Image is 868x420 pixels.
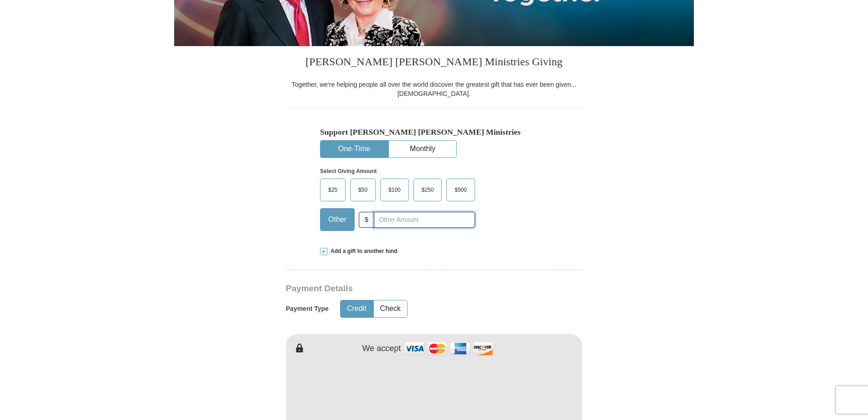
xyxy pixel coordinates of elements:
span: $ [359,212,374,228]
strong: Select Giving Amount [320,168,377,174]
h4: We accept [362,344,401,354]
h5: Payment Type [286,305,329,313]
img: credit cards accepted [403,339,494,358]
button: Credit [341,300,373,317]
span: $100 [384,183,405,197]
span: $500 [450,183,471,197]
span: $250 [417,183,439,197]
input: Other Amount [374,212,475,228]
div: Together, we're helping people all over the world discover the greatest gift that has ever been g... [286,80,582,98]
span: Add a gift to another fund [327,247,398,255]
h3: Payment Details [286,283,518,294]
span: Other [324,213,351,226]
span: $50 [354,183,372,197]
h3: [PERSON_NAME] [PERSON_NAME] Ministries Giving [286,46,582,80]
h5: Support [PERSON_NAME] [PERSON_NAME] Ministries [320,127,548,137]
button: One-Time [320,141,388,157]
button: Monthly [389,141,456,157]
span: $25 [324,183,342,197]
button: Check [374,300,407,317]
